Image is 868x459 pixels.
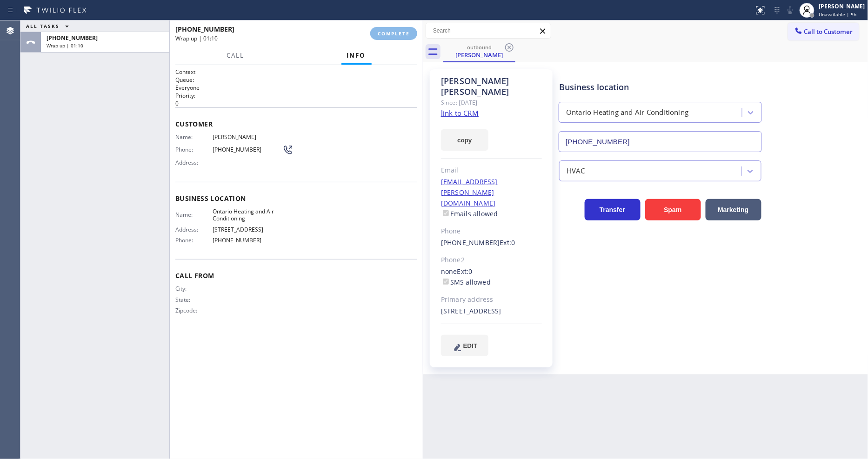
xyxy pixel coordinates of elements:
[175,76,417,84] h2: Queue:
[175,226,213,233] span: Address:
[585,199,641,220] button: Transfer
[441,278,491,286] label: SMS allowed
[444,44,514,51] div: outbound
[175,84,417,92] p: Everyone
[175,120,417,128] span: Customer
[47,34,98,42] span: [PHONE_NUMBER]
[175,34,218,42] span: Wrap up | 01:10
[213,237,282,244] span: [PHONE_NUMBER]
[441,266,542,288] div: none
[441,129,488,151] button: copy
[443,210,449,216] input: Emails allowed
[804,27,853,36] span: Call to Customer
[441,97,542,108] div: Since: [DATE]
[444,41,514,61] div: Stella Galvan
[175,296,213,303] span: State:
[426,23,551,38] input: Search
[441,209,498,218] label: Emails allowed
[441,335,488,356] button: EDIT
[175,25,234,33] span: [PHONE_NUMBER]
[175,159,213,166] span: Address:
[227,51,244,60] span: Call
[788,23,859,40] button: Call to Customer
[441,226,542,237] div: Phone
[441,177,498,207] a: [EMAIL_ADDRESS][PERSON_NAME][DOMAIN_NAME]
[378,30,410,37] span: COMPLETE
[645,199,701,220] button: Spam
[441,165,542,176] div: Email
[213,146,282,153] span: [PHONE_NUMBER]
[175,307,213,314] span: Zipcode:
[441,238,500,247] a: [PHONE_NUMBER]
[175,237,213,244] span: Phone:
[706,199,761,220] button: Marketing
[213,133,282,140] span: [PERSON_NAME]
[566,107,688,118] div: Ontario Heating and Air Conditioning
[567,166,585,176] div: HVAC
[213,208,282,222] span: Ontario Heating and Air Conditioning
[559,131,761,152] input: Phone Number
[47,42,83,49] span: Wrap up | 01:10
[175,100,417,107] p: 0
[463,342,477,349] span: EDIT
[500,238,515,247] span: Ext: 0
[175,211,213,218] span: Name:
[370,27,417,40] button: COMPLETE
[175,285,213,292] span: City:
[221,47,250,65] button: Call
[819,11,857,18] span: Unavailable | 5h
[175,133,213,140] span: Name:
[559,81,761,93] div: Business location
[441,255,542,266] div: Phone2
[175,146,213,153] span: Phone:
[175,194,417,203] span: Business location
[26,23,60,29] span: ALL TASKS
[441,76,542,97] div: [PERSON_NAME] [PERSON_NAME]
[441,108,479,118] a: link to CRM
[819,2,865,10] div: [PERSON_NAME]
[347,51,366,60] span: Info
[20,20,78,32] button: ALL TASKS
[457,267,473,276] span: Ext: 0
[175,271,417,280] span: Call From
[441,306,542,317] div: [STREET_ADDRESS]
[175,68,417,76] h1: Context
[175,92,417,100] h2: Priority:
[784,4,797,17] button: Mute
[341,47,372,65] button: Info
[441,294,542,305] div: Primary address
[213,226,282,233] span: [STREET_ADDRESS]
[443,279,449,285] input: SMS allowed
[444,51,514,59] div: [PERSON_NAME]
